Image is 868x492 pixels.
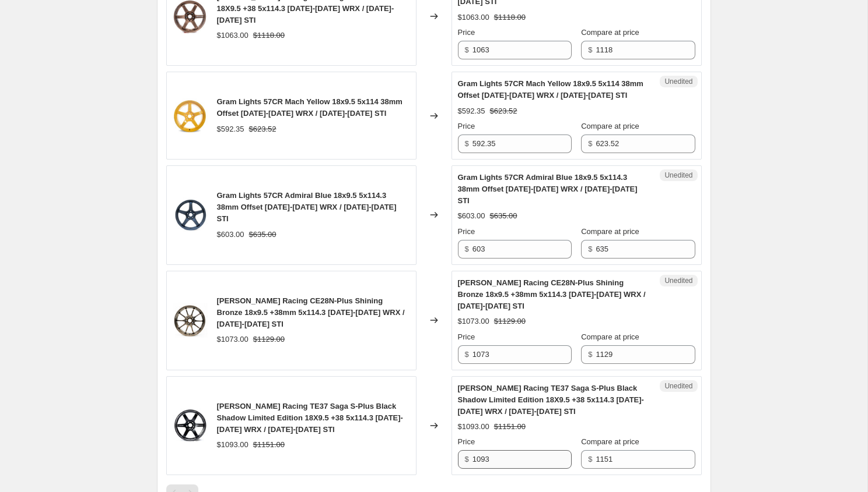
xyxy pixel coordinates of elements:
[253,30,285,41] strike: $1118.00
[465,245,469,253] span: $
[458,122,475,130] span: Price
[249,229,276,240] strike: $635.00
[581,227,639,236] span: Compare at price
[458,437,475,446] span: Price
[217,30,249,41] div: $1063.00
[458,173,638,205] span: Gram Lights 57CR Admiral Blue 18x9.5 5x114.3 38mm Offset [DATE]-[DATE] WRX / [DATE]-[DATE] STI
[581,437,639,446] span: Compare at price
[465,139,469,148] span: $
[253,439,285,451] strike: $1151.00
[217,334,249,345] div: $1073.00
[588,245,592,253] span: $
[664,77,692,86] span: Unedited
[581,28,639,37] span: Compare at price
[458,316,489,327] div: $1073.00
[588,455,592,463] span: $
[458,210,485,222] div: $603.00
[664,276,692,285] span: Unedited
[581,332,639,341] span: Compare at price
[458,28,475,37] span: Price
[173,303,208,338] img: volk-racing-ce28n-plus-shining-bronze-18x95-35mm-5x1143-2015-2024-wrx-2011-2021-sti-wv2px38esz-26...
[458,332,475,341] span: Price
[494,421,526,433] strike: $1151.00
[458,384,644,416] span: [PERSON_NAME] Racing TE37 Saga S-Plus Black Shadow Limited Edition 18X9.5 +38 5x114.3 [DATE]-[DAT...
[173,408,208,443] img: volk-racing-te37-saga-s-plus-black-shadow-limited-edition-18x95-38-5x1143-2015-2024-wrx-2011-2021...
[494,12,526,23] strike: $1118.00
[217,229,244,240] div: $603.00
[458,12,489,23] div: $1063.00
[588,45,592,54] span: $
[217,296,405,328] span: [PERSON_NAME] Racing CE28N-Plus Shining Bronze 18x9.5 +38mm 5x114.3 [DATE]-[DATE] WRX / [DATE]-[D...
[490,105,517,117] strike: $623.52
[458,227,475,236] span: Price
[581,122,639,130] span: Compare at price
[217,123,244,135] div: $592.35
[458,79,643,100] span: Gram Lights 57CR Mach Yellow 18x9.5 5x114 38mm Offset [DATE]-[DATE] WRX / [DATE]-[DATE] STI
[664,171,692,180] span: Unedited
[494,316,526,327] strike: $1129.00
[458,278,646,310] span: [PERSON_NAME] Racing CE28N-Plus Shining Bronze 18x9.5 +38mm 5x114.3 [DATE]-[DATE] WRX / [DATE]-[D...
[465,350,469,359] span: $
[173,98,208,133] img: gram-lights-57cr-mach-yellow-18x95-5x114-38mm-offset-2015-2024-wrx-2011-2021-sti-wgcrx38ewxz-6932...
[249,123,276,135] strike: $623.52
[588,350,592,359] span: $
[588,139,592,148] span: $
[217,402,403,434] span: [PERSON_NAME] Racing TE37 Saga S-Plus Black Shadow Limited Edition 18X9.5 +38 5x114.3 [DATE]-[DAT...
[458,421,489,433] div: $1093.00
[465,45,469,54] span: $
[217,191,397,223] span: Gram Lights 57CR Admiral Blue 18x9.5 5x114.3 38mm Offset [DATE]-[DATE] WRX / [DATE]-[DATE] STI
[458,105,485,117] div: $592.35
[465,455,469,463] span: $
[664,381,692,391] span: Unedited
[217,97,402,118] span: Gram Lights 57CR Mach Yellow 18x9.5 5x114 38mm Offset [DATE]-[DATE] WRX / [DATE]-[DATE] STI
[173,197,208,232] img: gram-lights-57cr-admiral-blue-18x95-5x1143-38mm-offset-2015-2024-wrx-2011-2021-sti-wgcrx38e2zz-49...
[253,334,285,345] strike: $1129.00
[217,439,249,451] div: $1093.00
[490,210,517,222] strike: $635.00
